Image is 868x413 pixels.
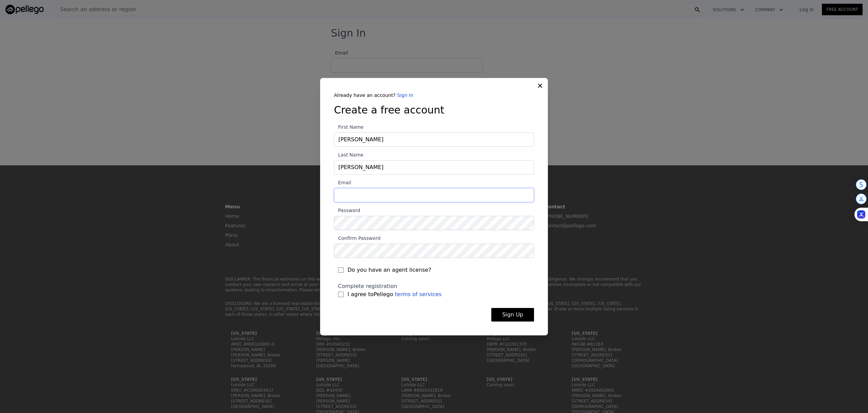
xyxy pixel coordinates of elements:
[334,152,363,158] span: Last Name
[491,308,534,322] button: Sign Up
[334,104,534,116] h3: Create a free account
[338,283,397,289] span: Complete registration
[334,160,534,174] input: Last Name
[334,132,534,147] input: First Name
[334,180,351,185] span: Email
[397,92,413,98] a: Sign In
[348,266,431,274] span: Do you have an agent license?
[334,216,534,230] input: Password
[334,244,534,258] input: Confirm Password
[395,291,442,297] a: terms of services
[348,290,441,298] span: I agree to Pellego
[334,208,360,213] span: Password
[334,235,380,241] span: Confirm Password
[338,292,343,297] input: I agree toPellego terms of services
[334,92,534,99] div: Already have an account?
[334,188,534,202] input: Email
[338,267,343,273] input: Do you have an agent license?
[334,124,363,130] span: First Name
